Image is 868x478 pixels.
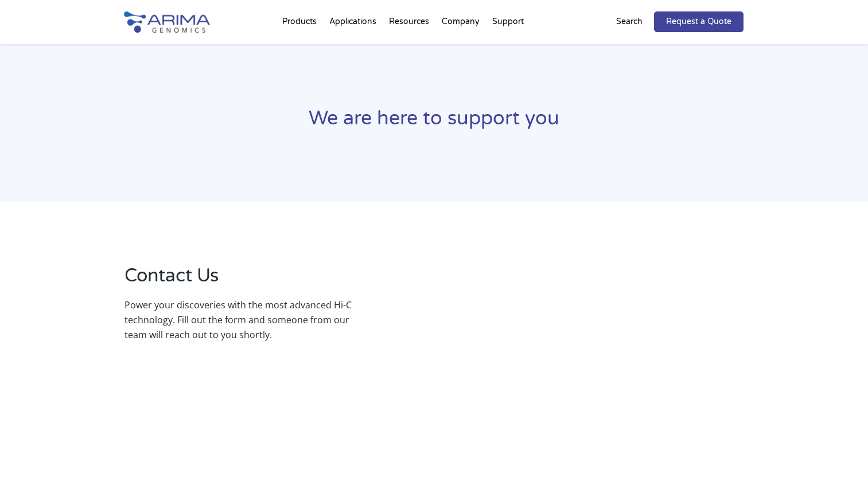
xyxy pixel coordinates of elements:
h1: We are here to support you [124,105,744,140]
img: Arima-Genomics-logo [124,11,210,33]
p: Power your discoveries with the most advanced Hi-C technology. Fill out the form and someone from... [124,297,352,342]
h2: Contact Us [124,263,352,297]
a: Request a Quote [654,11,744,32]
p: Search [616,14,643,29]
